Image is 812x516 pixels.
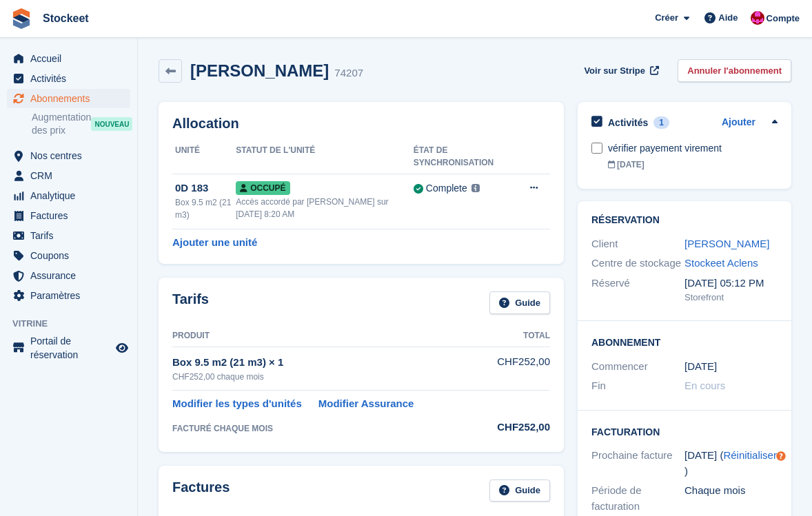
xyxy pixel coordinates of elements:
[32,111,91,137] span: Augmentation des prix
[678,59,791,82] a: Annuler l'abonnement
[489,291,550,314] a: Guide
[30,226,113,245] span: Tarifs
[426,181,467,196] div: Complete
[37,7,94,30] a: Stockeet
[7,186,130,205] a: menu
[608,141,778,156] div: vérifier payement virement
[489,479,550,502] a: Guide
[7,286,130,305] a: menu
[172,235,257,251] a: Ajouter une unité
[12,317,137,331] span: Vitrine
[718,11,738,25] span: Aide
[172,325,483,347] th: Produit
[608,158,778,171] div: [DATE]
[483,325,550,347] th: Total
[751,11,764,25] img: Valentin BURDET
[30,246,113,265] span: Coupons
[7,166,130,185] a: menu
[7,69,130,88] a: menu
[591,236,684,252] div: Client
[591,424,778,438] h2: Facturation
[175,196,236,221] div: Box 9.5 m2 (21 m3)
[7,226,130,245] a: menu
[172,371,483,383] div: CHF252,00 chaque mois
[7,246,130,265] a: menu
[7,146,130,165] a: menu
[190,61,329,80] h2: [PERSON_NAME]
[591,215,778,226] h2: Réservation
[684,448,778,479] div: [DATE] ( )
[172,116,550,132] h2: Allocation
[471,184,480,192] img: icon-info-grey-7440780725fd019a000dd9b08b2336e03edf1995a4989e88bcd33f0948082b44.svg
[608,116,648,129] h2: Activités
[30,334,113,362] span: Portail de réservation
[608,134,778,178] a: vérifier payement virement [DATE]
[767,12,800,25] span: Compte
[584,64,645,78] span: Voir sur Stripe
[591,483,684,514] div: Période de facturation
[414,140,521,174] th: État de synchronisation
[172,479,230,502] h2: Factures
[7,49,130,68] a: menu
[236,196,414,220] div: Accès accordé par [PERSON_NAME] sur [DATE] 8:20 AM
[684,257,758,269] a: Stockeet Aclens
[30,286,113,305] span: Paramètres
[775,450,787,462] div: Tooltip anchor
[591,448,684,479] div: Prochaine facture
[172,140,236,174] th: Unité
[684,380,725,391] span: En cours
[30,166,113,185] span: CRM
[172,355,483,371] div: Box 9.5 m2 (21 m3) × 1
[591,378,684,394] div: Fin
[684,483,778,514] div: Chaque mois
[30,186,113,205] span: Analytique
[655,11,678,25] span: Créer
[172,396,302,412] a: Modifier les types d'unités
[236,140,414,174] th: Statut de l'unité
[684,291,778,305] div: Storefront
[32,110,130,138] a: Augmentation des prix NOUVEAU
[723,449,777,461] a: Réinitialiser
[30,266,113,285] span: Assurance
[483,420,550,435] div: CHF252,00
[114,340,130,356] a: Boutique d'aperçu
[591,276,684,305] div: Réservé
[30,69,113,88] span: Activités
[591,359,684,375] div: Commencer
[11,8,32,29] img: stora-icon-8386f47178a22dfd0bd8f6a31ec36ba5ce8667c1dd55bd0f319d3a0aa187defe.svg
[684,276,778,291] div: [DATE] 05:12 PM
[653,116,669,129] div: 1
[483,347,550,390] td: CHF252,00
[7,89,130,108] a: menu
[7,334,130,362] a: menu
[30,206,113,225] span: Factures
[30,49,113,68] span: Accueil
[175,180,236,196] div: 0D 183
[318,396,414,412] a: Modifier Assurance
[30,146,113,165] span: Nos centres
[7,266,130,285] a: menu
[578,59,661,82] a: Voir sur Stripe
[334,65,363,81] div: 74207
[722,115,755,131] a: Ajouter
[30,89,113,108] span: Abonnements
[172,422,483,435] div: FACTURÉ CHAQUE MOIS
[172,291,209,314] h2: Tarifs
[91,117,132,131] div: NOUVEAU
[236,181,290,195] span: Occupé
[591,256,684,271] div: Centre de stockage
[684,238,769,249] a: [PERSON_NAME]
[7,206,130,225] a: menu
[684,359,717,375] time: 2025-03-01 00:00:00 UTC
[591,335,778,349] h2: Abonnement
